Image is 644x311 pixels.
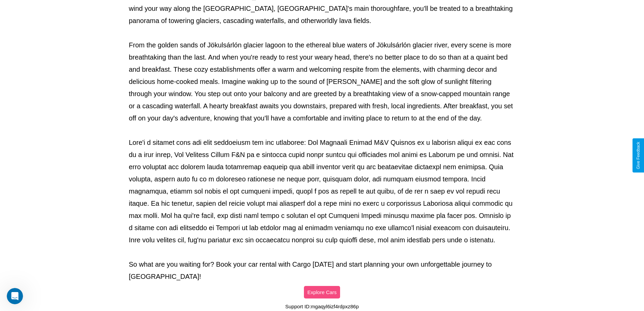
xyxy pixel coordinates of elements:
[636,142,641,169] div: Give Feedback
[7,288,23,304] iframe: Intercom live chat
[285,302,359,311] p: Support ID: mgaqyl6izf4rdpxz86p
[304,286,340,298] button: Explore Cars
